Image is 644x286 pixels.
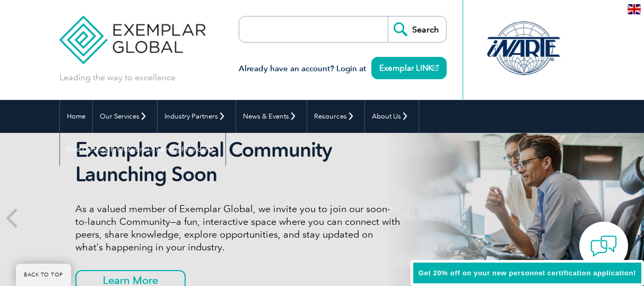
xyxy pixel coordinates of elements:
[433,65,439,71] img: open_square.png
[75,203,401,254] p: As a valued member of Exemplar Global, we invite you to join our soon-to-launch Community—a fun, ...
[59,72,176,83] p: Leading the way to excellence
[60,133,225,166] a: Find Certified Professional / Training Provider
[16,264,71,286] a: BACK TO TOP
[590,233,617,259] img: contact-chat.png
[628,4,641,14] img: en
[60,100,92,133] a: Home
[307,100,364,133] a: Resources
[419,269,636,277] span: Get 20% off on your new personnel certification application!
[93,100,157,133] a: Our Services
[239,62,447,75] h3: Already have an account? Login at
[371,57,447,79] a: Exemplar LINK
[365,100,419,133] a: About Us
[158,100,236,133] a: Industry Partners
[236,100,307,133] a: News & Events
[388,16,446,42] input: Search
